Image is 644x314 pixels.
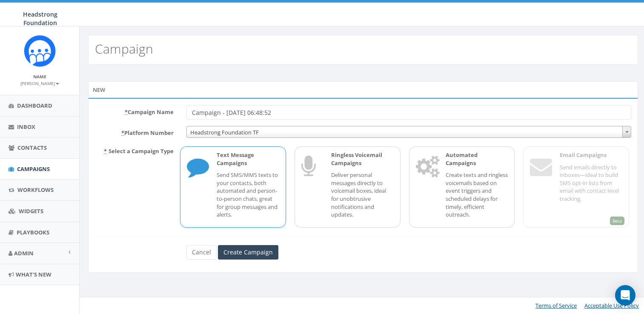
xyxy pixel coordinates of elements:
span: Campaigns [17,165,50,173]
span: Select a Campaign Type [109,147,174,155]
p: Send SMS/MMS texts to your contacts, both automated and person-to-person chats, great for group m... [217,171,279,218]
span: Dashboard [17,102,52,109]
span: Widgets [19,207,43,215]
small: Name [33,74,46,80]
span: Beta [610,217,624,225]
label: Platform Number [89,126,180,137]
span: Headstrong Foundation [23,10,57,27]
abbr: required [121,129,124,137]
a: Acceptable Use Policy [584,302,639,309]
a: Terms of Service [535,302,577,309]
label: Campaign Name [89,105,180,116]
span: Headstrong Foundation TF [187,126,631,138]
div: New [88,81,638,98]
p: Create texts and ringless voicemails based on event triggers and scheduled delays for timely, eff... [446,171,508,218]
a: [PERSON_NAME] [20,79,59,87]
a: Cancel [186,245,217,260]
input: Enter Campaign Name [186,105,631,120]
p: Text Message Campaigns [217,151,279,167]
small: [PERSON_NAME] [20,80,59,86]
p: Deliver personal messages directly to voicemail boxes, ideal for unobtrusive notifications and up... [331,171,394,218]
img: Rally_platform_Icon_1.png [24,35,56,67]
span: Contacts [17,144,47,151]
span: Inbox [17,123,35,131]
input: Create Campaign [218,245,278,260]
span: Headstrong Foundation TF [186,126,631,138]
p: Automated Campaigns [446,151,508,167]
span: What's New [16,271,52,278]
span: Admin [14,249,34,257]
span: Workflows [17,186,54,194]
p: Ringless Voicemail Campaigns [331,151,394,167]
h2: Campaign [95,42,153,56]
div: Open Intercom Messenger [615,285,635,305]
span: Playbooks [17,228,49,236]
abbr: required [125,108,128,116]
